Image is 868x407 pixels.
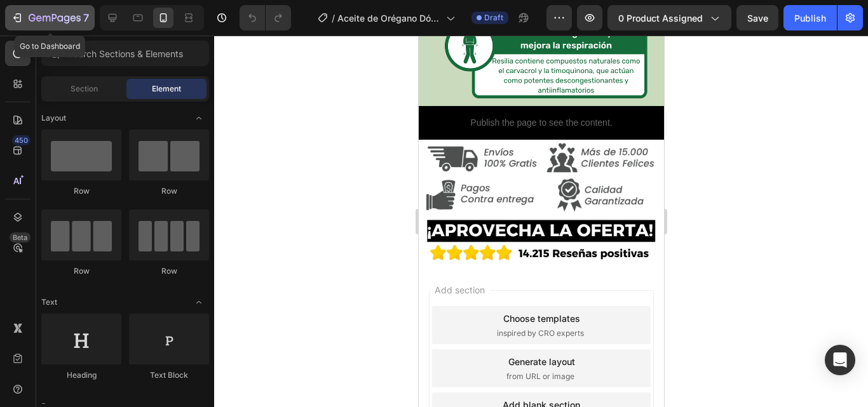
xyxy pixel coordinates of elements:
div: Add blank section [84,363,161,376]
div: Row [129,265,209,277]
span: Save [747,13,768,23]
button: 0 product assigned [607,5,731,30]
div: Row [129,185,209,197]
div: 450 [12,135,31,145]
div: Publish [794,11,826,25]
span: Section [71,83,98,95]
span: Text [41,297,57,308]
button: Publish [783,5,837,30]
span: Element [152,83,181,95]
button: 7 [5,5,95,30]
div: Undo/Redo [240,5,291,30]
span: / [332,11,335,25]
div: Row [41,265,121,277]
span: Draft [484,12,503,23]
span: Aceite de Orégano Dólares [337,11,441,25]
button: Save [736,5,778,30]
span: Layout [41,112,66,124]
span: Toggle open [189,108,209,128]
div: Open Intercom Messenger [825,345,855,375]
div: Row [41,185,121,197]
p: 7 [83,10,89,25]
div: Text Block [129,370,209,381]
div: Beta [10,232,31,243]
span: Toggle open [189,292,209,312]
input: Search Sections & Elements [41,41,209,66]
iframe: Design area [419,36,664,407]
span: 0 product assigned [618,11,703,25]
div: Heading [41,370,121,381]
